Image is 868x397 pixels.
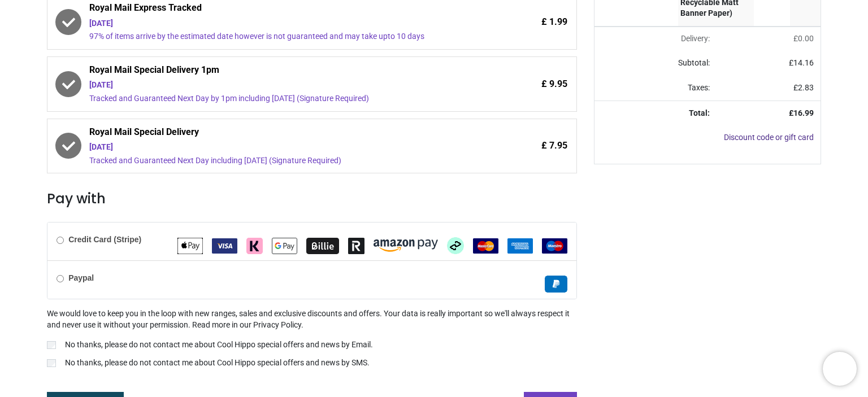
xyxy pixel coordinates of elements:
[798,34,814,43] span: 0.00
[212,241,237,250] span: VISA
[541,16,567,28] span: £ 1.99
[272,241,297,250] span: Google Pay
[473,241,498,250] span: MasterCard
[47,308,577,370] div: We would love to keep you in the loop with new ranges, sales and exclusive discounts and offers. ...
[306,241,339,250] span: Billie
[793,108,814,117] span: 16.99
[89,64,472,80] span: Royal Mail Special Delivery 1pm
[542,241,567,250] span: Maestro
[89,80,472,91] div: [DATE]
[594,27,717,51] td: Delivery will be updated after choosing a new delivery method
[306,238,339,254] img: Billie
[246,241,263,250] span: Klarna
[89,142,472,153] div: [DATE]
[246,238,263,254] img: Klarna
[507,241,533,250] span: American Express
[545,279,567,288] span: Paypal
[47,189,577,208] h3: Pay with
[541,139,567,152] span: £ 7.95
[68,235,141,244] b: Credit Card (Stripe)
[473,238,498,254] img: MasterCard
[689,108,710,117] strong: Total:
[212,238,237,254] img: VISA
[348,238,364,254] img: Revolut Pay
[594,51,717,76] td: Subtotal:
[65,339,373,351] p: No thanks, please do not contact me about Cool Hippo special offers and news by Email.
[68,273,94,282] b: Paypal
[89,18,472,29] div: [DATE]
[272,238,297,254] img: Google Pay
[798,83,814,92] span: 2.83
[89,2,472,18] span: Royal Mail Express Tracked
[447,237,464,254] img: Afterpay Clearpay
[793,58,814,67] span: 14.16
[348,241,364,250] span: Revolut Pay
[447,241,464,250] span: Afterpay Clearpay
[541,78,567,90] span: £ 9.95
[374,239,438,252] img: Amazon Pay
[89,126,472,142] span: Royal Mail Special Delivery
[177,241,203,250] span: Apple Pay
[374,241,438,250] span: Amazon Pay
[507,238,533,254] img: American Express
[177,238,203,254] img: Apple Pay
[545,276,567,293] img: Paypal
[789,108,814,117] strong: £
[65,357,370,369] p: No thanks, please do not contact me about Cool Hippo special offers and news by SMS.
[823,352,857,386] iframe: Brevo live chat
[542,238,567,254] img: Maestro
[57,275,64,282] input: Paypal
[57,237,64,244] input: Credit Card (Stripe)
[793,83,814,92] span: £
[789,58,814,67] span: £
[724,133,814,142] a: Discount code or gift card
[594,76,717,101] td: Taxes:
[89,155,472,167] div: Tracked and Guaranteed Next Day including [DATE] (Signature Required)
[47,341,56,349] input: No thanks, please do not contact me about Cool Hippo special offers and news by Email.
[793,34,814,43] span: £
[89,93,472,104] div: Tracked and Guaranteed Next Day by 1pm including [DATE] (Signature Required)
[47,359,56,367] input: No thanks, please do not contact me about Cool Hippo special offers and news by SMS.
[89,31,472,42] div: 97% of items arrive by the estimated date however is not guaranteed and may take upto 10 days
